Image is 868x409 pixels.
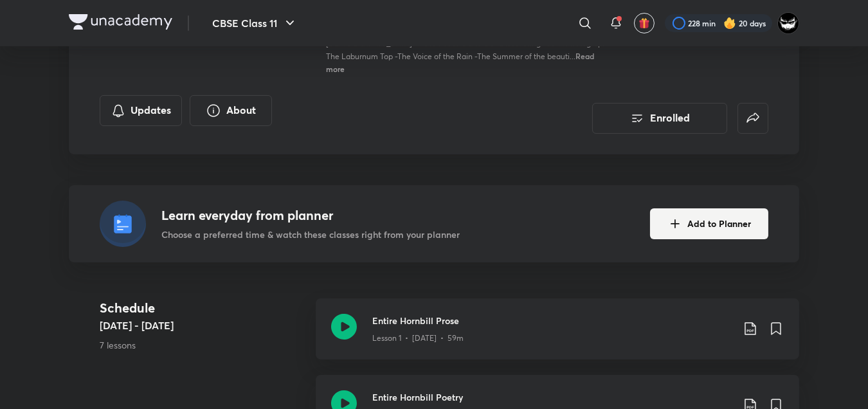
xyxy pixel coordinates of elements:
img: Company Logo [69,14,172,30]
h4: Learn everyday from planner [161,206,460,225]
button: avatar [634,13,655,33]
button: Updates [100,95,182,126]
button: false [737,103,768,134]
button: About [190,95,272,126]
img: streak [723,17,736,30]
span: In this Course, [PERSON_NAME] will cover the following topics : -The Portrait of a [DEMOGRAPHIC_D... [326,26,612,61]
a: Company Logo [69,14,172,33]
button: Enrolled [592,103,727,134]
p: Lesson 1 • [DATE] • 59m [372,332,464,344]
h3: Entire Hornbill Poetry [372,390,732,404]
p: Choose a preferred time & watch these classes right from your planner [161,228,460,241]
img: ARSH Khan [777,12,799,34]
h3: Entire Hornbill Prose [372,314,732,327]
img: avatar [638,17,650,29]
a: Entire Hornbill ProseLesson 1 • [DATE] • 59m [316,298,799,375]
h5: [DATE] - [DATE] [100,318,305,333]
p: 7 lessons [100,338,305,352]
span: Read more [326,51,594,74]
button: CBSE Class 11 [204,10,305,36]
button: Add to Planner [650,208,768,239]
h4: Schedule [100,298,305,318]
